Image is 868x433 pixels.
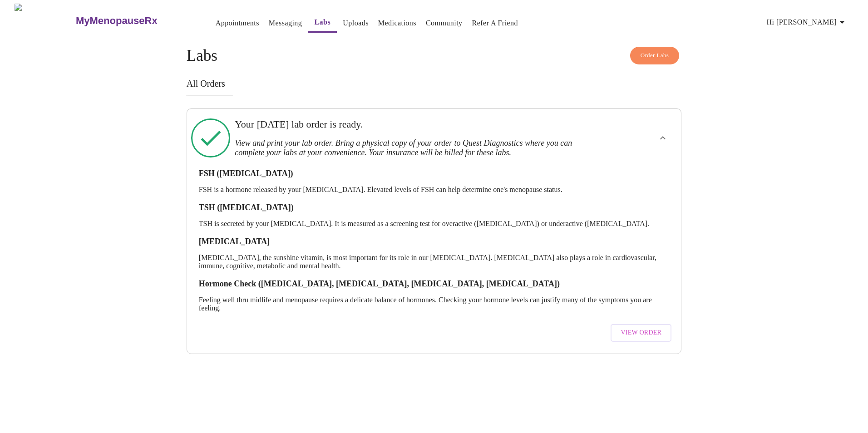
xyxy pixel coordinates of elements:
[216,17,259,30] a: Appointments
[199,186,669,194] p: FSH is a hormone released by your [MEDICAL_DATA]. Elevated levels of FSH can help determine one's...
[199,203,669,212] h3: TSH ([MEDICAL_DATA])
[422,14,466,32] button: Community
[199,296,669,312] p: Feeling well thru midlife and menopause requires a delicate balance of hormones. Checking your ho...
[375,14,420,32] button: Medications
[187,47,681,65] h4: Labs
[621,327,661,339] span: View Order
[199,254,669,270] p: [MEDICAL_DATA], the sunshine vitamin, is most important for its role in our [MEDICAL_DATA]. [MEDI...
[608,320,674,346] a: View Order
[472,17,518,30] a: Refer a Friend
[641,50,669,61] span: Order Labs
[235,118,585,130] h3: Your [DATE] lab order is ready.
[469,14,522,32] button: Refer a Friend
[611,324,671,342] button: View Order
[314,16,330,29] a: Labs
[630,47,680,64] button: Order Labs
[74,5,193,37] a: MyMenopauseRx
[199,169,669,178] h3: FSH ([MEDICAL_DATA])
[265,14,306,32] button: Messaging
[308,13,337,33] button: Labs
[652,127,674,149] button: show more
[763,13,851,31] button: Hi [PERSON_NAME]
[343,17,369,30] a: Uploads
[187,79,681,89] h3: All Orders
[76,15,158,27] h3: MyMenopauseRx
[235,138,585,157] h3: View and print your lab order. Bring a physical copy of your order to Quest Diagnostics where you...
[426,17,463,30] a: Community
[339,14,372,32] button: Uploads
[269,17,302,30] a: Messaging
[199,237,669,246] h3: [MEDICAL_DATA]
[212,14,263,32] button: Appointments
[199,279,669,289] h3: Hormone Check ([MEDICAL_DATA], [MEDICAL_DATA], [MEDICAL_DATA], [MEDICAL_DATA])
[767,16,848,29] span: Hi [PERSON_NAME]
[378,17,416,30] a: Medications
[199,220,669,228] p: TSH is secreted by your [MEDICAL_DATA]. It is measured as a screening test for overactive ([MEDIC...
[15,4,74,38] img: MyMenopauseRx Logo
